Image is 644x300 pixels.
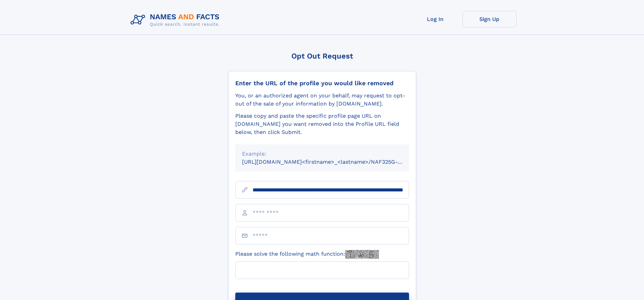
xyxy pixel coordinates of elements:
[128,11,225,29] img: Logo Names and Facts
[235,112,409,136] div: Please copy and paste the specific profile page URL on [DOMAIN_NAME] you want removed into the Pr...
[242,159,422,165] small: [URL][DOMAIN_NAME]<firstname>_<lastname>/NAF325G-xxxxxxxx
[235,79,409,87] div: Enter the URL of the profile you would like removed
[235,250,379,259] label: Please solve the following math function:
[242,150,402,158] div: Example:
[462,11,517,27] a: Sign Up
[235,92,409,108] div: You, or an authorized agent on your behalf, may request to opt-out of the sale of your informatio...
[228,52,416,60] div: Opt Out Request
[408,11,462,27] a: Log In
